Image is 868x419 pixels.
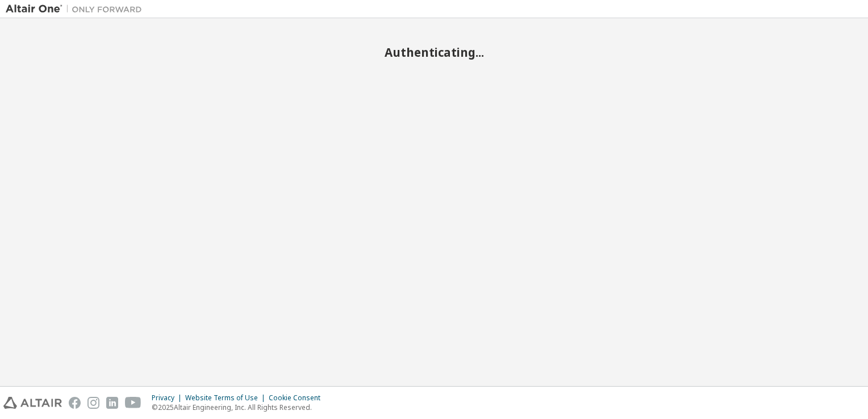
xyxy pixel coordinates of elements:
[106,397,118,409] img: linkedin.svg
[3,397,62,409] img: altair_logo.svg
[152,403,327,412] p: © 2025 Altair Engineering, Inc. All Rights Reserved.
[125,397,141,409] img: youtube.svg
[152,393,185,403] div: Privacy
[269,393,327,403] div: Cookie Consent
[6,45,862,60] h2: Authenticating...
[185,393,269,403] div: Website Terms of Use
[69,397,81,409] img: facebook.svg
[87,397,99,409] img: instagram.svg
[6,3,148,15] img: Altair One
